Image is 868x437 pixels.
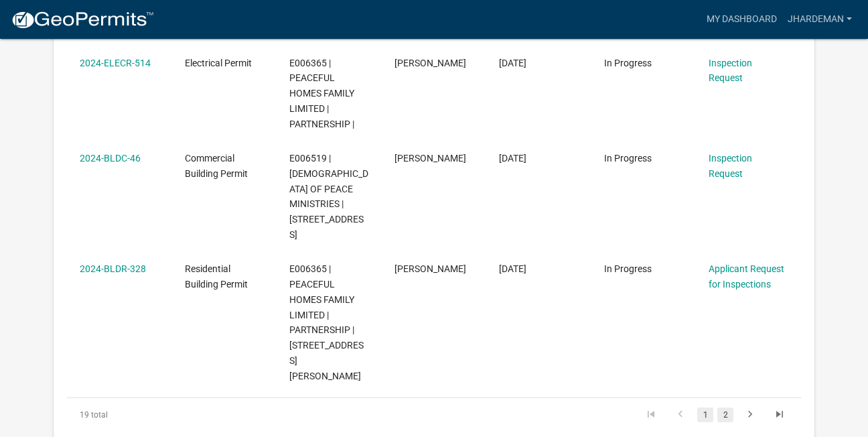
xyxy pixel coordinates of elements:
span: Residential Building Permit [185,263,248,290]
span: In Progress [604,263,652,274]
a: 2024-ELECR-514 [80,58,151,68]
a: jhardeman [782,7,857,32]
span: In Progress [604,153,652,164]
span: In Progress [604,58,652,68]
div: 19 total [67,398,212,432]
span: Julisia Hardeman [394,153,466,164]
span: Commercial Building Permit [185,153,248,179]
a: 1 [697,408,713,422]
span: 09/10/2024 [499,263,526,274]
span: E006365 | PEACEFUL HOMES FAMILY LIMITED | PARTNERSHIP | [289,58,354,129]
a: 2 [717,408,733,422]
span: 09/30/2024 [499,153,526,164]
a: Applicant Request for Inspections [709,263,784,290]
a: go to last page [767,408,792,422]
a: go to first page [638,408,664,422]
a: 2024-BLDC-46 [80,153,141,164]
span: E006365 | PEACEFUL HOMES FAMILY LIMITED | PARTNERSHIP | 102 EDWARDS ST [289,263,364,381]
span: Julisia Hardeman [394,263,466,274]
li: page 2 [715,403,735,426]
span: Julisia Hardeman [394,58,466,68]
a: go to previous page [668,408,693,422]
a: Inspection Request [709,153,752,179]
a: Inspection Request [709,58,752,84]
a: 2024-BLDR-328 [80,263,146,274]
a: My Dashboard [701,7,782,32]
span: E006519 | GOD OF PEACE MINISTRIES | 601 S Jefferson Ave [289,153,368,240]
span: Electrical Permit [185,58,252,68]
span: 11/05/2024 [499,58,526,68]
li: page 1 [695,403,715,426]
a: go to next page [737,408,763,422]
